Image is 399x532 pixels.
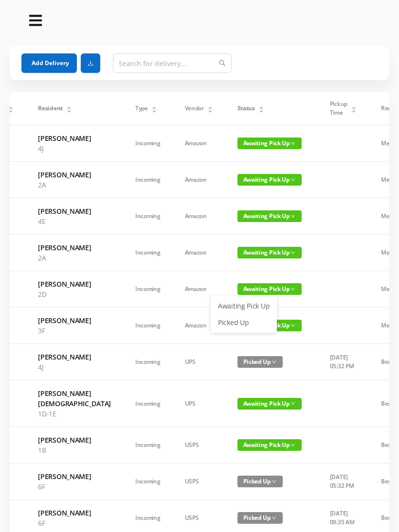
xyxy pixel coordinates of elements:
[38,326,111,336] p: 3F
[173,380,225,427] td: UPS
[237,174,302,186] span: Awaiting Pick Up
[219,60,226,67] i: icon: search
[237,476,283,487] span: Picked Up
[258,105,264,111] div: Sort
[38,253,111,263] p: 2A
[237,247,302,258] span: Awaiting Pick Up
[38,170,111,180] h6: [PERSON_NAME]
[290,401,295,406] i: icon: down
[38,362,111,372] p: 4J
[237,210,302,222] span: Awaiting Pick Up
[38,435,111,445] h6: [PERSON_NAME]
[123,271,173,308] td: Incoming
[237,398,302,410] span: Awaiting Pick Up
[123,308,173,344] td: Incoming
[123,162,173,198] td: Incoming
[38,279,111,289] h6: [PERSON_NAME]
[173,271,225,308] td: Amazon
[237,439,302,451] span: Awaiting Pick Up
[123,344,173,380] td: Incoming
[38,409,111,419] p: 1D-1E
[123,380,173,427] td: Incoming
[237,137,302,149] span: Awaiting Pick Up
[173,463,225,500] td: USPS
[237,356,283,368] span: Picked Up
[290,443,295,447] i: icon: down
[135,104,148,113] span: Type
[173,125,225,162] td: Amazon
[38,508,111,518] h6: [PERSON_NAME]
[66,109,72,112] i: icon: caret-down
[290,250,295,255] i: icon: down
[290,214,295,219] i: icon: down
[272,479,276,484] i: icon: down
[123,463,173,500] td: Incoming
[151,109,157,112] i: icon: caret-down
[237,512,283,524] span: Picked Up
[207,109,213,112] i: icon: caret-down
[185,104,204,113] span: Vendor
[38,445,111,455] p: 1B
[66,105,72,111] div: Sort
[351,105,357,111] div: Sort
[38,518,111,528] p: 6F
[290,141,295,146] i: icon: down
[38,242,111,253] h6: [PERSON_NAME]
[207,105,213,108] i: icon: caret-up
[173,344,225,380] td: UPS
[318,344,369,380] td: [DATE] 05:32 PM
[173,235,225,271] td: Amazon
[258,109,264,112] i: icon: caret-down
[123,427,173,463] td: Incoming
[151,105,157,108] i: icon: caret-up
[21,53,77,73] button: Add Delivery
[8,105,14,111] div: Sort
[38,388,111,409] h6: [PERSON_NAME][DEMOGRAPHIC_DATA]
[8,105,14,108] i: icon: caret-up
[151,105,157,111] div: Sort
[38,104,63,113] span: Resident
[290,287,295,292] i: icon: down
[351,105,356,108] i: icon: caret-up
[212,298,275,314] a: Awaiting Pick Up
[272,515,276,520] i: icon: down
[123,125,173,162] td: Incoming
[38,216,111,226] p: 4E
[38,315,111,326] h6: [PERSON_NAME]
[318,463,369,500] td: [DATE] 05:32 PM
[123,198,173,235] td: Incoming
[290,323,295,328] i: icon: down
[272,360,276,364] i: icon: down
[123,235,173,271] td: Incoming
[38,143,111,154] p: 4J
[212,315,275,330] a: Picked Up
[66,105,72,108] i: icon: caret-up
[38,206,111,216] h6: [PERSON_NAME]
[38,481,111,492] p: 6F
[237,104,255,113] span: Status
[38,352,111,362] h6: [PERSON_NAME]
[38,180,111,190] p: 2A
[258,105,264,108] i: icon: caret-up
[113,53,232,73] input: Search for delivery...
[38,471,111,481] h6: [PERSON_NAME]
[173,308,225,344] td: Amazon
[81,53,100,73] button: icon: download
[8,109,14,112] i: icon: caret-down
[330,100,347,117] span: Pickup Time
[207,105,213,111] div: Sort
[237,283,302,295] span: Awaiting Pick Up
[173,162,225,198] td: Amazon
[38,289,111,299] p: 2D
[290,177,295,182] i: icon: down
[173,427,225,463] td: USPS
[38,133,111,143] h6: [PERSON_NAME]
[173,198,225,235] td: Amazon
[351,109,356,112] i: icon: caret-down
